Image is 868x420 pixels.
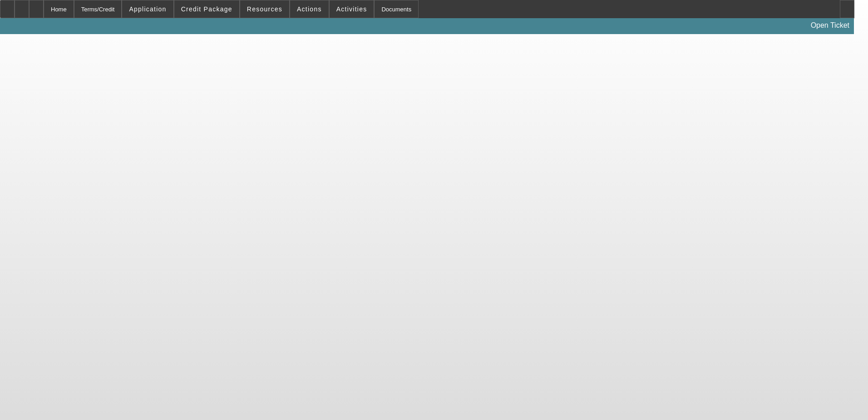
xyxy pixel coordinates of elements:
button: Actions [290,0,329,18]
button: Credit Package [174,0,239,18]
span: Resources [247,5,282,13]
button: Resources [240,0,289,18]
span: Credit Package [181,5,232,13]
button: Activities [330,0,374,18]
span: Activities [336,5,367,13]
button: Application [122,0,173,18]
span: Application [129,5,166,13]
a: Open Ticket [807,18,853,33]
span: Actions [297,5,322,13]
